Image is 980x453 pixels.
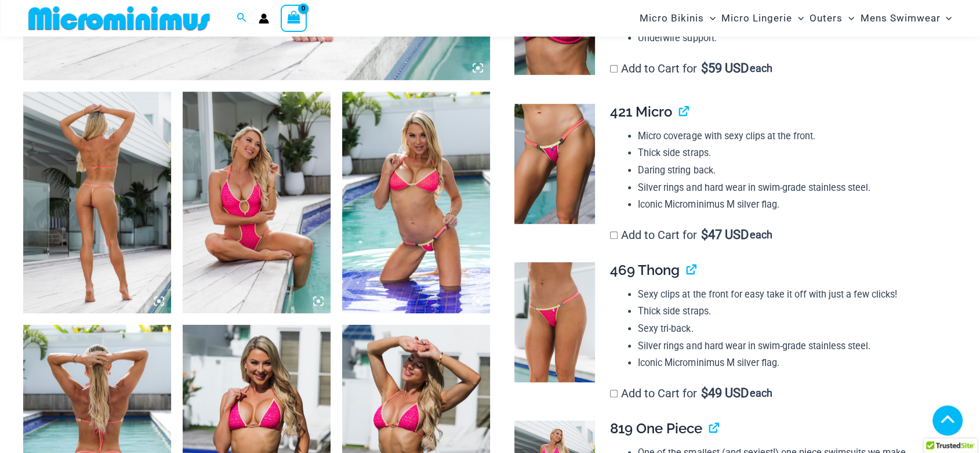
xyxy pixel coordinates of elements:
a: OutersMenu ToggleMenu Toggle [807,3,857,33]
span: $ [701,61,708,75]
span: Mens Swimwear [860,3,940,33]
input: Add to Cart for$49 USD each [610,390,618,397]
a: Micro LingerieMenu ToggleMenu Toggle [718,3,807,33]
li: Underwire support. [638,30,947,47]
li: Sexy tri-back. [638,320,947,338]
span: Menu Toggle [792,3,804,33]
span: Outers [810,3,843,33]
img: Bubble Mesh Highlight Pink 323 Top 421 Micro [342,92,490,313]
img: Bubble Mesh Highlight Pink 421 Micro [514,104,594,224]
li: Thick side straps. [638,144,947,162]
label: Add to Cart for [610,228,772,242]
a: Search icon link [237,11,247,26]
span: Menu Toggle [843,3,854,33]
li: Sexy clips at the front for easy take it off with just a few clicks! [638,286,947,303]
li: Iconic Microminimus M silver flag. [638,196,947,213]
li: Iconic Microminimus M silver flag. [638,354,947,372]
span: 819 One Piece [610,420,702,437]
span: 469 Thong [610,262,680,278]
li: Silver rings and hard wear in swim-grade stainless steel. [638,179,947,197]
span: $ [701,227,708,242]
a: Mens SwimwearMenu ToggleMenu Toggle [857,3,954,33]
li: Daring string back. [638,162,947,179]
img: Bubble Mesh Highlight Pink 819 One Piece [23,92,171,313]
a: Micro BikinisMenu ToggleMenu Toggle [637,3,718,33]
li: Thick side straps. [638,303,947,320]
span: each [749,229,772,241]
a: View Shopping Cart, empty [281,5,307,31]
span: $ [701,386,708,400]
span: Micro Lingerie [721,3,792,33]
img: Bubble Mesh Highlight Pink 469 Thong [514,262,594,383]
span: Micro Bikinis [640,3,704,33]
label: Add to Cart for [610,61,772,75]
img: MM SHOP LOGO FLAT [24,5,215,31]
span: Menu Toggle [940,3,952,33]
span: 59 USD [701,63,749,74]
li: Silver rings and hard wear in swim-grade stainless steel. [638,338,947,355]
nav: Site Navigation [635,2,957,35]
input: Add to Cart for$47 USD each [610,231,618,239]
label: Add to Cart for [610,386,772,400]
span: Menu Toggle [704,3,716,33]
a: Account icon link [259,13,269,24]
span: each [749,63,772,74]
span: 49 USD [701,387,749,399]
span: each [749,387,772,399]
input: Add to Cart for$59 USD each [610,65,618,73]
img: Bubble Mesh Highlight Pink 819 One Piece [183,92,331,313]
span: 421 Micro [610,103,672,120]
span: 47 USD [701,229,749,241]
li: Micro coverage with sexy clips at the front. [638,128,947,145]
